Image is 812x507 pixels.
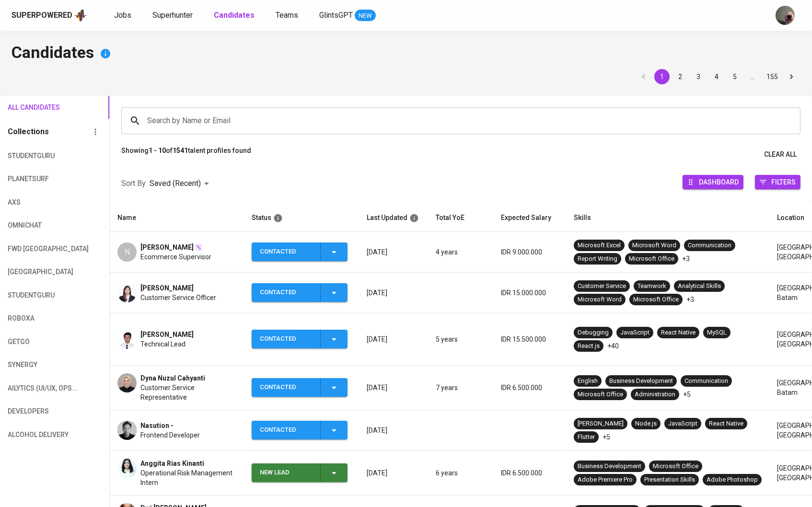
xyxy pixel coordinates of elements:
p: IDR 6.500.000 [501,383,558,392]
button: Go to page 4 [709,69,724,84]
span: StudentGuru [8,150,59,162]
div: [PERSON_NAME] [578,419,624,428]
div: … [745,72,761,81]
img: aji.muda@glints.com [776,6,795,25]
button: Contacted [252,378,348,397]
span: Jobs [114,11,131,20]
span: PlanetSurf [8,173,59,185]
p: +3 [686,295,694,304]
p: [DATE] [367,247,420,257]
span: Synergy [8,359,59,371]
button: Go to page 155 [764,69,781,84]
div: Microsoft Office [633,295,679,304]
img: 41cf05b9d138b7a8e501550a22fcbb26.jpg [117,373,137,392]
div: Adobe Photoshop [707,475,758,484]
div: Microsoft Office [653,462,698,471]
span: Clear All [764,149,797,161]
div: Flutter [578,433,595,442]
div: JavaScript [668,419,697,428]
img: 965604aae8b535fde51e87594d50be87.png [117,330,137,349]
p: Showing of talent profiles found [121,146,251,163]
span: NEW [355,11,376,21]
p: IDR 15.000.000 [501,288,558,298]
span: [GEOGRAPHIC_DATA] [8,266,59,278]
button: Contacted [252,330,348,348]
p: Saved (Recent) [150,178,201,189]
p: IDR 9.000.000 [501,247,558,257]
a: Candidates [214,10,256,22]
span: Dashboard [699,175,739,188]
div: Business Development [578,462,641,471]
img: e67097dd947eb0e237d52a7c7bdc3205.jpg [117,459,137,478]
span: Developers [8,405,59,417]
a: Teams [276,10,300,22]
p: 7 years [436,383,486,392]
div: React Native [709,419,743,428]
p: IDR 6.500.000 [501,468,558,478]
div: Analytical Skills [678,282,721,291]
b: Candidates [214,11,255,20]
img: app logo [74,8,87,23]
button: Go to page 2 [673,69,688,84]
div: Superpowered [12,10,72,21]
div: MySQL [707,328,727,337]
h6: Collections [8,125,49,138]
span: FWD [GEOGRAPHIC_DATA] [8,243,59,255]
span: Customer Service Representative [140,383,236,402]
div: Microsoft Office [578,390,623,399]
div: Report Writing [578,254,617,264]
div: Communication [688,241,731,250]
p: +5 [683,390,691,399]
div: English [578,377,598,386]
button: Go to page 3 [691,69,706,84]
button: Contacted [252,283,348,302]
span: Alcohol Delivery [8,429,59,441]
span: Omnichat [8,219,59,231]
div: Contacted [260,330,313,348]
div: Administration [635,390,675,399]
div: Node.js [635,419,657,428]
p: [DATE] [367,426,420,435]
span: [PERSON_NAME] [140,330,194,339]
span: Frontend Developer [140,430,200,440]
div: Debugging [578,328,609,337]
div: React Native [661,328,696,337]
img: bdd8f7a93429ab4bf37be12d9c7204aa.jpeg [117,283,137,302]
span: GlintsGPT [319,11,353,20]
p: [DATE] [367,383,420,392]
span: GetGo [8,336,59,348]
div: Contacted [260,283,313,302]
p: +5 [603,432,610,442]
p: [DATE] [367,288,420,298]
a: Jobs [114,10,133,22]
div: Contacted [260,378,313,397]
span: Ailytics (UI/UX, OPS... [8,382,59,394]
button: Go to page 5 [727,69,742,84]
h4: Candidates [12,42,800,65]
div: New Lead [260,463,313,482]
div: JavaScript [620,328,650,337]
nav: pagination navigation [635,69,800,84]
span: Nasution - [140,421,174,430]
div: Business Development [609,377,673,386]
th: Skills [566,204,769,232]
div: Microsoft Word [578,295,622,304]
p: [DATE] [367,468,420,478]
a: Superhunter [152,10,195,22]
button: Go to next page [784,69,799,84]
button: Filters [755,175,800,189]
span: Ecommerce Supervisor [140,252,211,262]
span: [PERSON_NAME] [140,242,194,252]
span: Technical Lead [140,339,186,349]
img: 028d0ee474a69bc598748c933e565114.jpg [117,421,137,440]
div: N [117,242,137,262]
button: Contacted [252,242,348,261]
div: Customer Service [578,282,626,291]
div: Microsoft Word [632,241,676,250]
p: +3 [682,254,690,264]
p: 4 years [436,247,486,257]
span: Dyna Nuzul Cahyanti [140,373,205,383]
p: IDR 15.500.000 [501,334,558,344]
span: [PERSON_NAME] [140,283,194,293]
span: Teams [276,11,298,20]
